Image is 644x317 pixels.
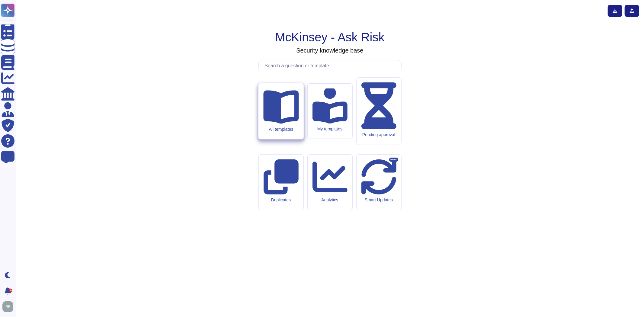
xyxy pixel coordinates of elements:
div: Analytics [312,197,348,203]
div: Duplicates [264,197,299,203]
img: user [2,301,13,312]
button: user [1,300,18,313]
input: Search a question or template... [262,60,401,71]
div: Smart Updates [361,197,396,203]
div: 9+ [9,289,12,292]
div: BETA [389,158,398,162]
h3: Security knowledge base [296,47,363,54]
h1: McKinsey - Ask Risk [275,30,384,44]
div: All templates [263,126,299,132]
div: Pending approval [361,132,396,137]
div: My templates [312,126,348,132]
